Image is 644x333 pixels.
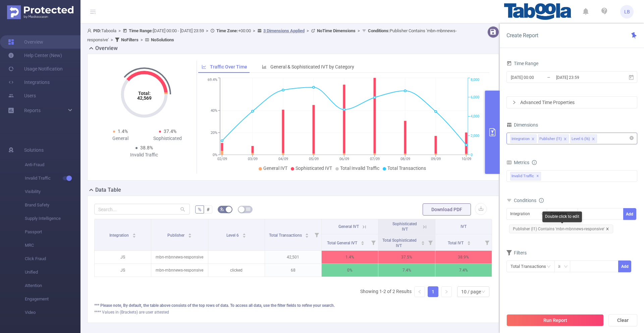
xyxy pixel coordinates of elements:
[137,95,151,101] tspan: 42,569
[542,211,582,222] div: Double click to edit
[132,232,136,234] i: icon: caret-up
[461,287,481,297] div: 10 / page
[94,309,492,315] div: **** Values in (Brackets) are user attested
[207,207,210,212] span: #
[482,234,492,250] i: Filter menu
[95,44,118,52] h2: Overview
[251,28,257,33] span: >
[361,242,364,244] i: icon: caret-down
[151,264,208,277] p: mbn-mbnnews-responsive
[118,129,128,134] span: 1.4%
[263,28,305,33] u: 3 Dimensions Applied
[7,5,73,19] img: Protected Media
[25,185,80,198] span: Visibility
[140,145,153,150] span: 38.8%
[558,261,565,272] div: ≥
[421,240,425,242] i: icon: caret-up
[242,232,246,236] div: Sort
[188,235,192,237] i: icon: caret-down
[471,114,479,119] tspan: 4,000
[435,264,492,277] p: 7.4%
[25,306,80,319] span: Video
[305,232,309,234] i: icon: caret-up
[400,157,410,161] tspan: 08/09
[211,108,217,113] tspan: 40%
[8,49,62,62] a: Help Center (New)
[25,225,80,239] span: Passport
[25,266,80,279] span: Unified
[444,290,448,294] i: icon: right
[378,251,435,264] p: 37.5%
[216,28,238,33] b: Time Zone:
[25,239,80,252] span: MRC
[510,172,541,181] span: Invalid Traffic
[305,232,309,236] div: Sort
[555,73,610,82] input: End date
[25,252,80,266] span: Click Fraud
[414,286,425,297] li: Previous Page
[461,157,471,161] tspan: 10/09
[471,78,479,82] tspan: 8,000
[265,251,321,264] p: 42,501
[531,137,535,141] i: icon: close
[421,240,425,244] div: Sort
[506,122,538,128] span: Dimensions
[8,35,43,49] a: Overview
[24,104,41,117] a: Reports
[208,78,217,82] tspan: 69.4%
[8,62,63,76] a: Usage Notification
[25,292,80,306] span: Engagement
[269,233,303,238] span: Total Transactions
[507,97,637,108] div: icon: rightAdvanced Time Properties
[278,157,288,161] tspan: 04/09
[467,240,471,242] i: icon: caret-up
[309,157,318,161] tspan: 05/09
[541,212,545,217] i: icon: down
[121,37,139,42] b: No Filters
[322,264,378,277] p: 0%
[461,224,467,229] span: IVT
[340,165,379,171] span: Total Invalid Traffic
[116,28,123,33] span: >
[87,29,93,33] i: icon: user
[538,134,569,143] li: Publisher (l1)
[428,286,438,297] li: 1
[572,135,590,143] div: Level 6 (l6)
[188,232,192,236] div: Sort
[368,28,390,33] b: Conditions :
[263,165,287,171] span: General IVT
[624,5,630,18] span: LB
[361,240,365,244] div: Sort
[510,208,535,220] div: Integration
[539,135,562,143] div: Publisher (l1)
[356,28,362,33] span: >
[265,264,321,277] p: 68
[509,225,613,233] span: Publisher (l1) Contains 'mbn-mbnnews-responsive'
[25,198,80,212] span: Brand Safety
[339,157,349,161] tspan: 06/09
[370,157,379,161] tspan: 07/09
[217,157,227,161] tspan: 02/09
[87,28,457,42] span: Taboola [DATE] 00:00 - [DATE] 23:59 +00:00
[369,234,378,250] i: Filter menu
[563,137,567,141] i: icon: close
[246,207,250,211] i: icon: table
[418,290,422,294] i: icon: left
[592,137,595,141] i: icon: close
[623,208,636,220] button: Add
[428,287,438,297] a: 1
[536,172,539,180] span: ✕
[506,250,527,255] span: Filters
[448,241,465,245] span: Total IVT
[210,64,247,69] span: Traffic Over Time
[435,251,492,264] p: 38.9%
[25,158,80,172] span: Anti-Fraud
[132,235,136,237] i: icon: caret-down
[322,251,378,264] p: 1.4%
[608,314,637,326] button: Clear
[211,131,217,135] tspan: 20%
[109,37,115,42] span: >
[630,136,634,140] i: icon: close-circle
[305,235,309,237] i: icon: caret-down
[8,89,36,102] a: Users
